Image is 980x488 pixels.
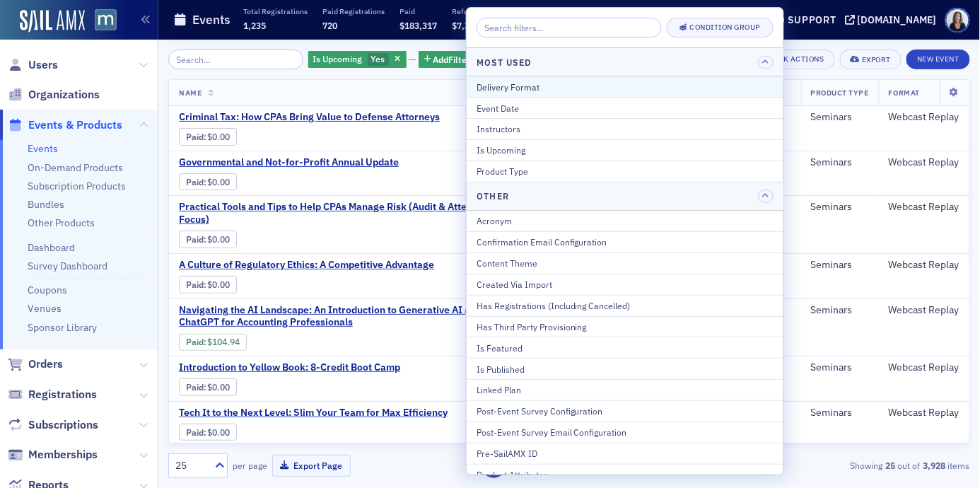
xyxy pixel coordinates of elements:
[845,15,942,25] button: [DOMAIN_NAME]
[208,337,240,347] span: $104.94
[179,407,448,419] a: Tech It to the Next Level: Slim Your Team for Max Efficiency
[186,279,204,290] a: Paid
[788,13,836,26] div: Support
[713,459,970,472] div: Showing out of items
[811,156,869,169] div: Seminars
[208,234,231,245] span: $0.00
[477,426,774,438] div: Post-Event Survey Email Configuration
[477,468,774,481] div: Product Attributes
[400,20,438,31] span: $183,317
[179,304,522,329] a: Navigating the AI Landscape​: An Introduction to Generative AI and ChatGPT for Accounting Profess...
[477,405,774,417] div: Post-Event Survey Configuration
[186,382,204,393] a: Paid
[467,400,783,422] button: Post-Event Survey Configuration
[889,304,959,317] div: Webcast Replay
[28,356,63,372] span: Orders
[477,447,774,460] div: Pre-SailAMX ID
[921,459,948,472] strong: 3,928
[477,363,774,376] div: Is Published
[186,132,204,142] a: Paid
[690,23,761,31] div: Condition Group
[272,455,351,477] button: Export Page
[467,211,783,231] button: Acronym
[453,20,480,31] span: $7,322
[467,316,783,337] button: Has Third Party Provisioning
[192,11,231,28] h1: Events
[28,161,123,174] a: On-Demand Products
[433,53,471,66] span: Add Filter
[28,417,98,433] span: Subscriptions
[186,427,204,438] a: Paid
[8,57,58,73] a: Users
[477,383,774,396] div: Linked Plan
[168,50,303,69] input: Search…
[186,234,204,245] a: Paid
[477,278,774,291] div: Created Via Import
[28,387,97,402] span: Registrations
[179,334,247,351] div: Paid: 1 - $10494
[28,284,67,296] a: Coupons
[208,177,231,187] span: $0.00
[186,427,208,438] span: :
[179,111,440,124] span: Criminal Tax: How CPAs Bring Value to Defense Attorneys
[467,443,783,464] button: Pre-SailAMX ID
[186,132,208,142] span: :
[179,156,416,169] a: Governmental and Not-for-Profit Annual Update
[8,387,97,402] a: Registrations
[28,117,122,133] span: Events & Products
[477,144,774,156] div: Is Upcoming
[477,56,531,69] h4: Most Used
[28,321,97,334] a: Sponsor Library
[477,18,662,37] input: Search filters...
[749,50,835,69] button: Bulk Actions
[889,156,959,169] div: Webcast Replay
[243,6,308,16] p: Total Registrations
[179,128,237,145] div: Paid: 0 - $0
[889,259,959,272] div: Webcast Replay
[179,259,434,272] span: A Culture of Regulatory Ethics: A Competitive Advantage
[175,458,206,473] div: 25
[467,139,783,161] button: Is Upcoming
[186,177,208,187] span: :
[8,117,122,133] a: Events & Products
[467,252,783,274] button: Content Theme
[467,464,783,485] button: Product Attributes
[477,214,774,227] div: Acronym
[883,459,898,472] strong: 25
[186,279,208,290] span: :
[233,459,267,472] label: per page
[186,234,208,245] span: :
[840,50,902,69] button: Export
[477,257,774,269] div: Content Theme
[889,201,959,214] div: Webcast Replay
[8,417,98,433] a: Subscriptions
[811,304,869,317] div: Seminars
[811,361,869,374] div: Seminars
[477,102,774,115] div: Event Date
[467,118,783,139] button: Instructors
[208,427,231,438] span: $0.00
[811,407,869,419] div: Seminars
[811,259,869,272] div: Seminars
[467,337,783,358] button: Is Featured
[371,53,385,64] span: Yes
[477,190,509,202] h4: Other
[179,231,237,248] div: Paid: 0 - $0
[179,361,416,374] span: Introduction to Yellow Book: 8-Credit Boot Camp
[308,51,407,69] div: Yes
[28,447,98,463] span: Memberships
[889,88,920,98] span: Format
[179,378,237,395] div: Paid: 0 - $0
[477,122,774,135] div: Instructors
[186,382,208,393] span: :
[945,8,970,33] span: Profile
[453,6,486,16] p: Refunded
[858,13,937,26] div: [DOMAIN_NAME]
[769,55,824,63] div: Bulk Actions
[811,201,869,214] div: Seminars
[322,6,385,16] p: Paid Registrations
[467,274,783,295] button: Created Via Import
[811,88,869,98] span: Product Type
